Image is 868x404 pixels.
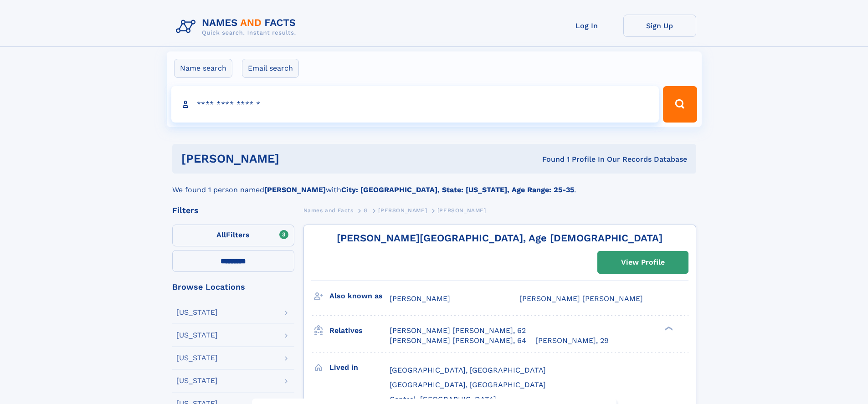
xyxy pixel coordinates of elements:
[176,354,218,362] div: [US_STATE]
[390,366,546,374] span: [GEOGRAPHIC_DATA], [GEOGRAPHIC_DATA]
[390,294,450,303] span: [PERSON_NAME]
[390,380,546,389] span: [GEOGRAPHIC_DATA], [GEOGRAPHIC_DATA]
[172,15,303,39] img: Logo Names and Facts
[329,288,390,304] h3: Also known as
[663,325,673,331] div: ❯
[172,225,294,246] label: Filters
[364,207,368,214] span: G
[390,336,526,346] a: [PERSON_NAME] [PERSON_NAME], 64
[303,205,354,216] a: Names and Facts
[176,309,218,316] div: [US_STATE]
[437,207,486,214] span: [PERSON_NAME]
[172,206,294,215] div: Filters
[390,395,496,404] span: Central, [GEOGRAPHIC_DATA]
[176,332,218,339] div: [US_STATE]
[329,360,390,375] h3: Lived in
[264,185,326,194] b: [PERSON_NAME]
[519,294,643,303] span: [PERSON_NAME] [PERSON_NAME]
[364,205,368,216] a: G
[623,15,696,37] a: Sign Up
[171,86,659,123] input: search input
[378,205,427,216] a: [PERSON_NAME]
[176,377,218,384] div: [US_STATE]
[550,15,623,37] a: Log In
[174,59,232,78] label: Name search
[216,230,226,239] span: All
[535,336,609,346] a: [PERSON_NAME], 29
[329,323,390,338] h3: Relatives
[378,207,427,214] span: [PERSON_NAME]
[341,185,574,194] b: City: [GEOGRAPHIC_DATA], State: [US_STATE], Age Range: 25-35
[598,251,688,273] a: View Profile
[663,86,697,123] button: Search Button
[172,174,696,195] div: We found 1 person named with .
[242,59,299,78] label: Email search
[172,283,294,291] div: Browse Locations
[390,326,526,336] a: [PERSON_NAME] [PERSON_NAME], 62
[621,252,665,273] div: View Profile
[181,153,411,164] h1: [PERSON_NAME]
[337,232,663,244] a: [PERSON_NAME][GEOGRAPHIC_DATA], Age [DEMOGRAPHIC_DATA]
[411,154,687,164] div: Found 1 Profile In Our Records Database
